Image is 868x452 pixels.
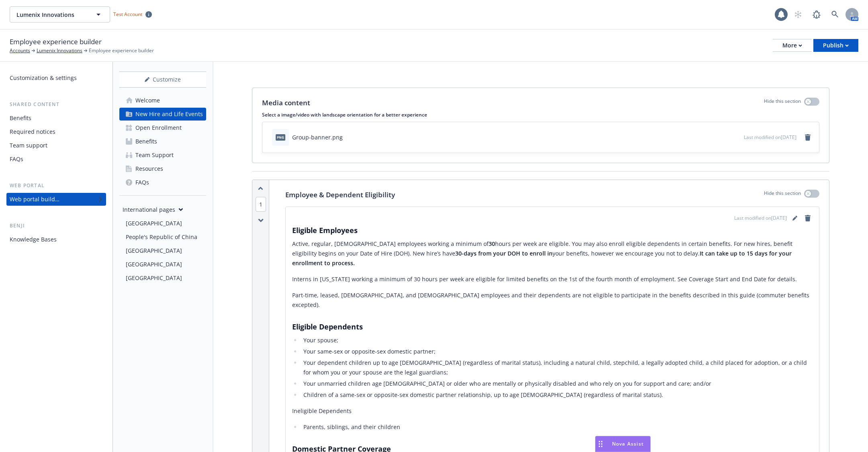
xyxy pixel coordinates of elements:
[113,11,142,18] span: Test Account
[119,72,206,87] div: Customize
[262,98,310,108] p: Media content
[823,39,849,51] div: Publish
[135,162,163,175] div: Resources
[292,239,813,268] p: Active, regular, [DEMOGRAPHIC_DATA] employees working a minimum of hours per week are eligible. Y...
[256,197,266,212] span: 1
[10,233,57,246] div: Knowledge Bases
[292,274,813,284] p: Interns in [US_STATE] working a minimum of 30 hours per week are eligible for limited benefits on...
[10,139,47,152] div: Team support
[119,94,206,107] a: Welcome
[119,162,206,175] a: Resources
[135,135,157,148] div: Benefits
[119,176,206,189] a: FAQs
[126,244,182,257] div: [GEOGRAPHIC_DATA]
[301,422,813,432] li: Parents, siblings, and their children
[135,176,149,189] div: FAQs
[119,108,206,121] a: New Hire and Life Events
[119,72,206,88] button: Customize
[744,134,796,141] span: Last modified on [DATE]
[790,6,806,22] a: Start snowing
[721,133,727,141] button: download file
[6,193,106,206] a: Web portal builder
[612,440,644,447] span: Nova Assist
[123,258,206,271] a: [GEOGRAPHIC_DATA]
[734,215,787,222] span: Last modified on [DATE]
[827,6,843,22] a: Search
[292,290,813,310] p: Part-time, leased, [DEMOGRAPHIC_DATA], and [DEMOGRAPHIC_DATA] employees and their dependents are ...
[89,47,154,54] span: Employee experience builder
[595,436,651,452] button: Nova Assist
[773,39,812,52] button: More
[301,390,813,400] li: Children of a same-sex or opposite-sex domestic partner relationship, up to age [DEMOGRAPHIC_DATA...
[123,217,206,230] a: [GEOGRAPHIC_DATA]
[10,6,110,22] button: Lumenix Innovations
[6,139,106,152] a: Team support
[126,272,182,284] div: [GEOGRAPHIC_DATA]
[285,190,395,200] p: Employee & Dependent Eligibility
[6,72,106,84] a: Customization & settings
[110,10,155,18] span: Test Account
[119,149,206,162] a: Team Support
[10,72,77,84] div: Customization & settings
[123,231,206,243] a: People's Republic of China
[301,335,813,345] li: Your spouse; ​
[256,200,266,209] button: 1
[135,149,174,162] div: Team Support
[16,10,86,19] span: Lumenix Innovations
[123,205,183,214] div: International pages
[135,121,182,134] div: Open Enrollment
[37,47,82,54] a: Lumenix Innovations
[6,100,106,108] div: Shared content
[10,193,59,206] div: Web portal builder
[10,153,23,166] div: FAQs
[301,379,813,389] li: Your unmarried children age [DEMOGRAPHIC_DATA] or older who are mentally or physically disabled a...
[119,135,206,148] a: Benefits
[809,6,825,22] a: Report a Bug
[135,94,160,107] div: Welcome
[292,406,813,416] p: Ineligible Dependents
[276,134,285,140] span: png
[6,153,106,166] a: FAQs
[126,258,182,271] div: [GEOGRAPHIC_DATA]
[292,133,343,141] div: Group-banner.png
[10,125,55,138] div: Required notices
[301,358,813,377] li: Your dependent children up to age [DEMOGRAPHIC_DATA] (regardless of marital status), including a ...
[123,272,206,284] a: [GEOGRAPHIC_DATA]
[489,240,495,247] strong: 30
[6,233,106,246] a: Knowledge Bases
[596,436,606,452] div: Drag to move
[782,39,802,51] div: More
[10,112,31,125] div: Benefits
[6,125,106,138] a: Required notices
[126,231,197,243] div: People's Republic of China
[790,213,800,223] a: editPencil
[262,111,819,118] p: Select a image/video with landscape orientation for a better experience
[733,133,741,141] button: preview file
[803,213,813,223] a: remove
[455,250,553,257] strong: 30-days from your DOH to enroll in
[301,347,813,356] li: Your same-sex or opposite-sex domestic partner; ​
[10,47,30,54] a: Accounts
[764,98,801,108] p: Hide this section
[123,244,206,257] a: [GEOGRAPHIC_DATA]
[764,190,801,200] p: Hide this section
[6,112,106,125] a: Benefits
[292,225,358,235] strong: Eligible Employees
[292,322,363,331] strong: ​Eligible Dependents​
[126,217,182,230] div: [GEOGRAPHIC_DATA]
[10,37,102,47] span: Employee experience builder
[813,39,858,52] button: Publish
[119,121,206,134] a: Open Enrollment
[6,182,106,190] div: Web portal
[6,222,106,230] div: Benji
[803,133,813,142] a: remove
[135,108,203,121] div: New Hire and Life Events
